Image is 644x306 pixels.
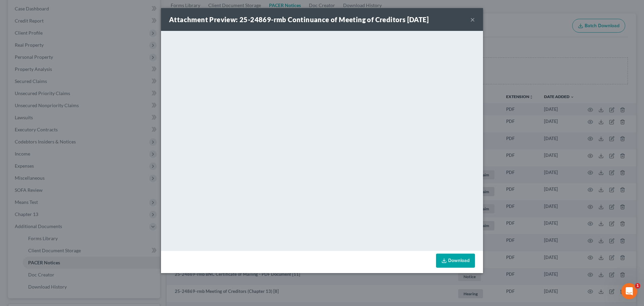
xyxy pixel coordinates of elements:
iframe: Intercom live chat [621,283,637,299]
button: × [470,15,475,24]
strong: Attachment Preview: 25-24869-rmb Continuance of Meeting of Creditors [DATE] [169,15,429,24]
a: Download [436,254,475,268]
iframe: <object ng-attr-data='[URL][DOMAIN_NAME]' type='application/pdf' width='100%' height='650px'></ob... [161,31,483,249]
span: 1 [635,283,640,289]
